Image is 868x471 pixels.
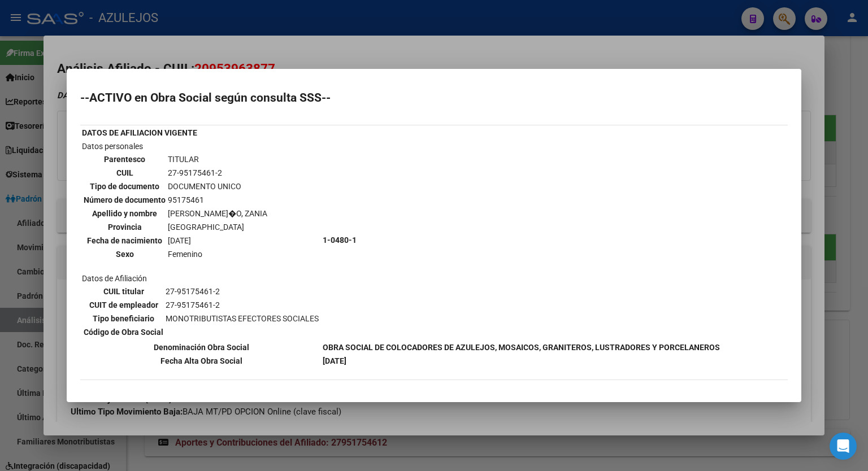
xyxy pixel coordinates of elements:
td: [GEOGRAPHIC_DATA] [167,221,268,233]
th: CUIT de empleador [83,299,164,311]
td: 27-95175461-2 [165,299,319,311]
th: Apellido y nombre [83,207,166,220]
td: [DATE] [167,234,268,247]
b: 1-0480-1 [323,236,357,245]
th: Fecha de nacimiento [83,234,166,247]
td: 95175461 [167,194,268,206]
th: Provincia [83,221,166,233]
td: MONOTRIBUTISTAS EFECTORES SOCIALES [165,312,319,325]
th: Tipo beneficiario [83,312,164,325]
th: CUIL titular [83,285,164,298]
td: [PERSON_NAME]�O, ZANIA [167,207,268,220]
td: Femenino [167,248,268,260]
b: OBRA SOCIAL DE COLOCADORES DE AZULEJOS, MOSAICOS, GRANITEROS, LUSTRADORES Y PORCELANEROS [323,343,720,352]
th: CUIL [83,167,166,179]
th: Tipo de documento [83,180,166,193]
td: 27-95175461-2 [165,285,319,298]
th: Denominación Obra Social [81,341,321,354]
th: Número de documento [83,194,166,206]
th: Sexo [83,248,166,260]
th: Fecha Alta Obra Social [81,355,321,367]
div: Open Intercom Messenger [830,433,857,460]
b: DATOS DE AFILIACION VIGENTE [82,128,197,137]
b: [DATE] [323,356,346,365]
h2: --ACTIVO en Obra Social según consulta SSS-- [80,92,788,103]
th: Código de Obra Social [83,326,164,338]
th: Parentesco [83,153,166,165]
td: DOCUMENTO UNICO [167,180,268,193]
td: TITULAR [167,153,268,165]
td: 27-95175461-2 [167,167,268,179]
td: Datos personales Datos de Afiliación [81,140,321,340]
